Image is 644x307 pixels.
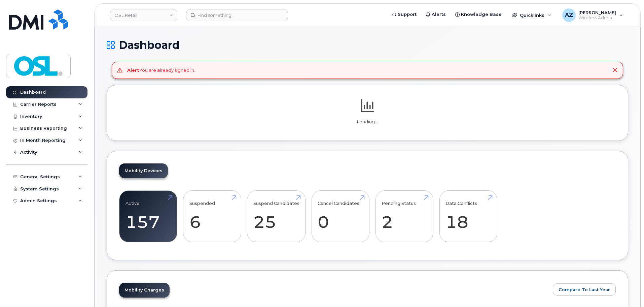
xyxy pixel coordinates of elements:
[107,39,628,51] h1: Dashboard
[382,194,427,239] a: Pending Status 2
[553,283,616,296] button: Compare To Last Year
[127,67,195,73] div: You are already signed in.
[445,194,491,239] a: Data Conflicts 18
[119,163,168,178] a: Mobility Devices
[119,119,616,125] p: Loading...
[119,283,170,298] a: Mobility Charges
[126,194,171,239] a: Active 157
[127,67,139,73] strong: Alert
[559,286,610,293] span: Compare To Last Year
[318,194,363,239] a: Cancel Candidates 0
[253,194,299,239] a: Suspend Candidates 25
[189,194,235,239] a: Suspended 6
